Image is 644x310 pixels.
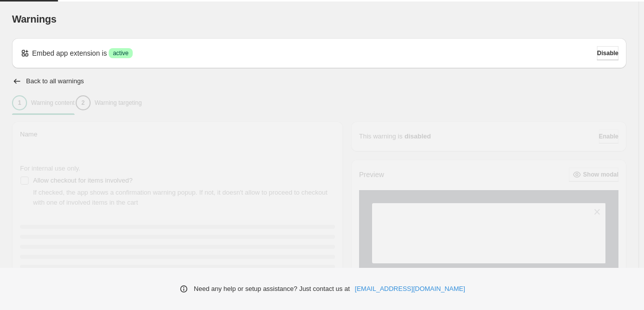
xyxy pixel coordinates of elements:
[12,14,57,25] span: Warnings
[32,48,107,58] p: Embed app extension is
[597,46,618,60] button: Disable
[26,77,84,85] h2: Back to all warnings
[113,49,128,57] span: active
[597,49,618,57] span: Disable
[355,284,465,294] a: [EMAIL_ADDRESS][DOMAIN_NAME]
